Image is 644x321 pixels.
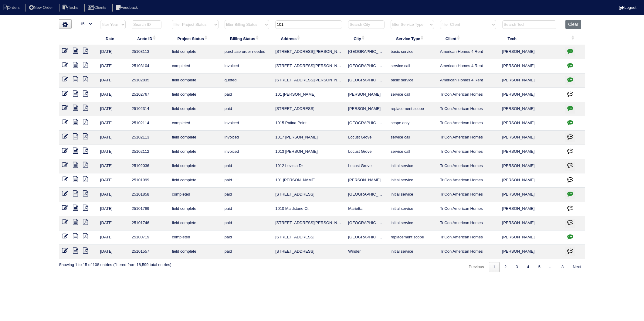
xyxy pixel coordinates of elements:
td: TriCon American Homes [437,202,499,216]
td: initial service [388,173,437,188]
td: [DATE] [97,245,129,259]
td: [PERSON_NAME] [499,45,563,59]
td: field complete [169,88,221,102]
td: TriCon American Homes [437,145,499,159]
td: [DATE] [97,45,129,59]
td: basic service [388,45,437,59]
li: Techs [59,4,83,12]
a: 5 [534,262,545,272]
td: American Homes 4 Rent [437,59,499,73]
td: [STREET_ADDRESS] [272,102,345,116]
td: purchase order needed [222,45,272,59]
td: 25102112 [129,145,169,159]
td: initial service [388,245,437,259]
td: field complete [169,102,221,116]
td: completed [169,231,221,245]
td: [PERSON_NAME] [499,202,563,216]
a: 4 [523,262,534,272]
td: [PERSON_NAME] [499,116,563,131]
div: Showing 1 to 15 of 108 entries (filtered from 18,599 total entries) [59,259,171,268]
td: [STREET_ADDRESS] [272,231,345,245]
td: field complete [169,216,221,231]
td: 1015 Patina Point [272,116,345,131]
td: [DATE] [97,231,129,245]
td: [DATE] [97,102,129,116]
td: service call [388,59,437,73]
td: 25102314 [129,102,169,116]
td: 25102114 [129,116,169,131]
td: [DATE] [97,116,129,131]
td: invoiced [222,59,272,73]
td: completed [169,59,221,73]
td: scope only [388,116,437,131]
input: Search Tech [502,20,556,29]
a: Techs [59,5,83,10]
td: TriCon American Homes [437,173,499,188]
td: [PERSON_NAME] [345,102,388,116]
th: Billing Status: activate to sort column ascending [222,32,272,45]
td: 25101746 [129,216,169,231]
td: paid [222,245,272,259]
td: [STREET_ADDRESS][PERSON_NAME] [272,45,345,59]
td: 1013 [PERSON_NAME] [272,145,345,159]
td: paid [222,173,272,188]
li: Clients [84,4,111,12]
td: TriCon American Homes [437,102,499,116]
td: invoiced [222,131,272,145]
td: 25102835 [129,73,169,88]
td: American Homes 4 Rent [437,45,499,59]
td: service call [388,88,437,102]
a: Next [568,262,585,272]
td: initial service [388,216,437,231]
button: Clear [565,20,581,29]
td: 25101557 [129,245,169,259]
td: completed [169,116,221,131]
td: paid [222,216,272,231]
td: 25101858 [129,188,169,202]
a: Clients [84,5,111,10]
td: [PERSON_NAME] [499,245,563,259]
td: replacement scope [388,102,437,116]
th: Date [97,32,129,45]
td: [DATE] [97,188,129,202]
td: [DATE] [97,131,129,145]
li: Feedback [112,4,143,12]
th: Arete ID: activate to sort column ascending [129,32,169,45]
td: paid [222,202,272,216]
td: field complete [169,145,221,159]
td: 101 [PERSON_NAME] [272,173,345,188]
a: Previous [464,262,488,272]
td: 25102036 [129,159,169,173]
td: [PERSON_NAME] [499,231,563,245]
td: TriCon American Homes [437,231,499,245]
td: paid [222,88,272,102]
li: New Order [25,4,58,12]
td: invoiced [222,116,272,131]
td: [PERSON_NAME] [499,59,563,73]
td: paid [222,231,272,245]
td: TriCon American Homes [437,245,499,259]
td: field complete [169,245,221,259]
td: [DATE] [97,173,129,188]
input: Search City [348,20,385,29]
td: field complete [169,159,221,173]
td: paid [222,159,272,173]
th: Address: activate to sort column ascending [272,32,345,45]
td: [DATE] [97,88,129,102]
td: Marietta [345,202,388,216]
td: paid [222,188,272,202]
td: TriCon American Homes [437,116,499,131]
th: City: activate to sort column ascending [345,32,388,45]
td: 25103104 [129,59,169,73]
span: … [545,265,557,269]
th: : activate to sort column ascending [562,32,585,45]
td: field complete [169,45,221,59]
td: [GEOGRAPHIC_DATA] [345,231,388,245]
th: Tech [499,32,563,45]
td: field complete [169,173,221,188]
td: field complete [169,131,221,145]
td: 1010 Maidstone Ct [272,202,345,216]
td: [PERSON_NAME] [499,145,563,159]
td: TriCon American Homes [437,159,499,173]
td: service call [388,131,437,145]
